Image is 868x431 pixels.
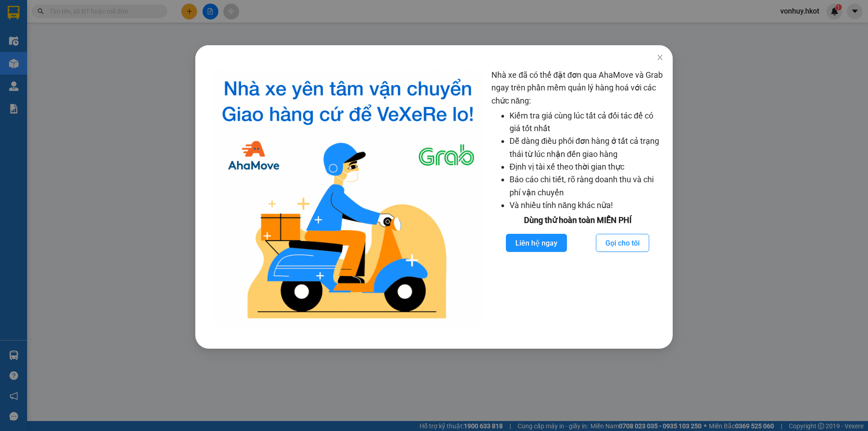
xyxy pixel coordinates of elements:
[509,199,664,212] li: Và nhiều tính năng khác nữa!
[605,237,640,249] span: Gọi cho tôi
[647,45,673,71] button: Close
[506,234,567,252] button: Liên hệ ngay
[509,135,664,161] li: Dễ dàng điều phối đơn hàng ở tất cả trạng thái từ lúc nhận đến giao hàng
[491,69,664,326] div: Nhà xe đã có thể đặt đơn qua AhaMove và Grab ngay trên phần mềm quản lý hàng hoá với các chức năng:
[596,234,649,252] button: Gọi cho tôi
[515,237,557,249] span: Liên hệ ngay
[509,173,664,199] li: Báo cáo chi tiết, rõ ràng doanh thu và chi phí vận chuyển
[212,69,484,326] img: logo
[656,54,664,61] span: close
[509,109,664,135] li: Kiểm tra giá cùng lúc tất cả đối tác để có giá tốt nhất
[491,214,664,227] div: Dùng thử hoàn toàn MIỄN PHÍ
[509,161,664,173] li: Định vị tài xế theo thời gian thực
